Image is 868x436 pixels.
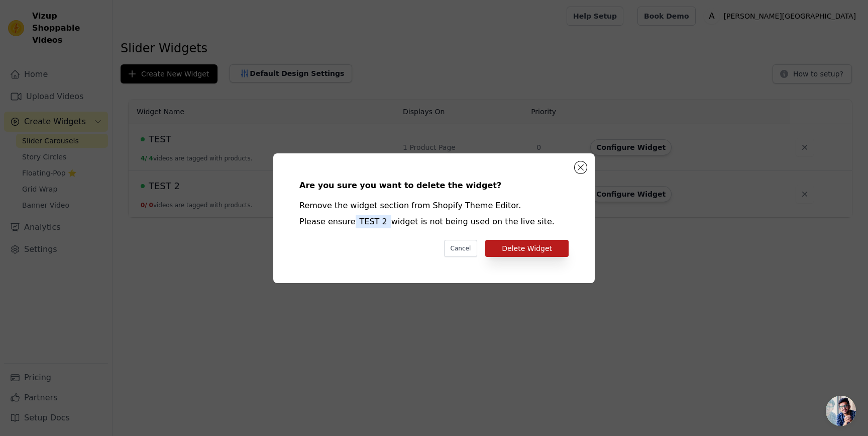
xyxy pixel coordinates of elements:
button: Delete Widget [485,240,569,257]
a: Open chat [826,396,856,426]
span: TEST 2 [356,215,391,228]
div: Remove the widget section from Shopify Theme Editor. [299,200,569,212]
div: Please ensure widget is not being used on the live site. [299,216,569,228]
div: Are you sure you want to delete the widget? [299,180,569,192]
button: Cancel [444,240,478,257]
button: Close modal [575,161,587,173]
